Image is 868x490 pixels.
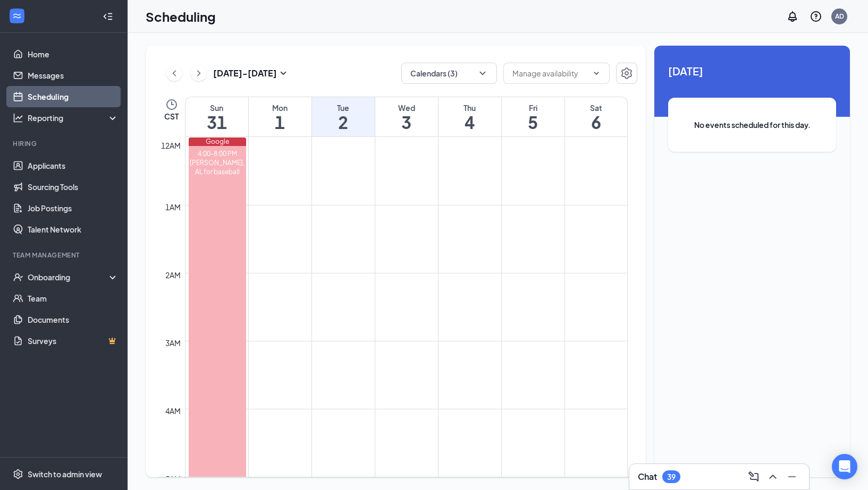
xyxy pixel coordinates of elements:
[249,97,311,136] a: September 1, 2025
[13,139,116,148] div: Hiring
[186,97,248,136] a: August 31, 2025
[28,288,119,309] a: Team
[439,102,501,113] div: Thu
[189,137,246,146] div: Google
[832,454,857,479] div: Open Intercom Messenger
[512,67,588,79] input: Manage availability
[28,197,119,219] a: Job Postings
[186,102,248,113] div: Sun
[667,472,676,482] div: 39
[783,468,800,485] button: Minimize
[439,97,501,136] a: September 4, 2025
[312,102,375,113] div: Tue
[565,113,628,131] h1: 6
[565,102,628,113] div: Sat
[28,176,119,197] a: Sourcing Tools
[439,113,501,131] h1: 4
[312,113,375,131] h1: 2
[163,201,183,213] div: 1am
[28,469,102,479] div: Switch to admin view
[193,67,204,80] svg: ChevronRight
[12,11,22,21] svg: WorkstreamLogo
[169,67,180,80] svg: ChevronLeft
[249,102,311,113] div: Mon
[28,219,119,240] a: Talent Network
[620,67,633,80] svg: Settings
[28,86,119,107] a: Scheduling
[28,309,119,330] a: Documents
[28,44,119,65] a: Home
[163,473,183,485] div: 5am
[28,65,119,86] a: Messages
[13,469,23,479] svg: Settings
[13,272,23,282] svg: UserCheck
[186,113,248,131] h1: 31
[477,68,488,79] svg: ChevronDown
[164,111,179,122] span: CST
[689,119,815,131] span: No events scheduled for this day.
[146,7,216,25] h1: Scheduling
[565,97,628,136] a: September 6, 2025
[13,251,116,260] div: Team Management
[502,102,564,113] div: Fri
[810,10,822,23] svg: QuestionInfo
[165,98,178,111] svg: Clock
[13,113,23,123] svg: Analysis
[163,269,183,281] div: 2am
[835,12,844,21] div: AD
[638,471,657,483] h3: Chat
[166,65,182,81] button: ChevronLeft
[163,405,183,417] div: 4am
[786,10,799,23] svg: Notifications
[592,69,601,78] svg: ChevronDown
[766,470,779,483] svg: ChevronUp
[745,468,762,485] button: ComposeMessage
[189,149,246,158] div: 4:00-8:00 PM
[277,67,290,80] svg: SmallChevronDown
[103,11,113,22] svg: Collapse
[502,113,564,131] h1: 5
[401,63,497,84] button: Calendars (3)ChevronDown
[28,155,119,176] a: Applicants
[28,113,119,123] div: Reporting
[312,97,375,136] a: September 2, 2025
[375,102,438,113] div: Wed
[189,158,246,176] div: [PERSON_NAME], AL for baseball
[28,330,119,351] a: SurveysCrown
[764,468,781,485] button: ChevronUp
[249,113,311,131] h1: 1
[747,470,760,483] svg: ComposeMessage
[616,63,637,84] button: Settings
[668,63,836,79] span: [DATE]
[213,67,277,79] h3: [DATE] - [DATE]
[375,113,438,131] h1: 3
[163,337,183,349] div: 3am
[191,65,207,81] button: ChevronRight
[375,97,438,136] a: September 3, 2025
[159,140,183,151] div: 12am
[502,97,564,136] a: September 5, 2025
[786,470,798,483] svg: Minimize
[28,272,109,282] div: Onboarding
